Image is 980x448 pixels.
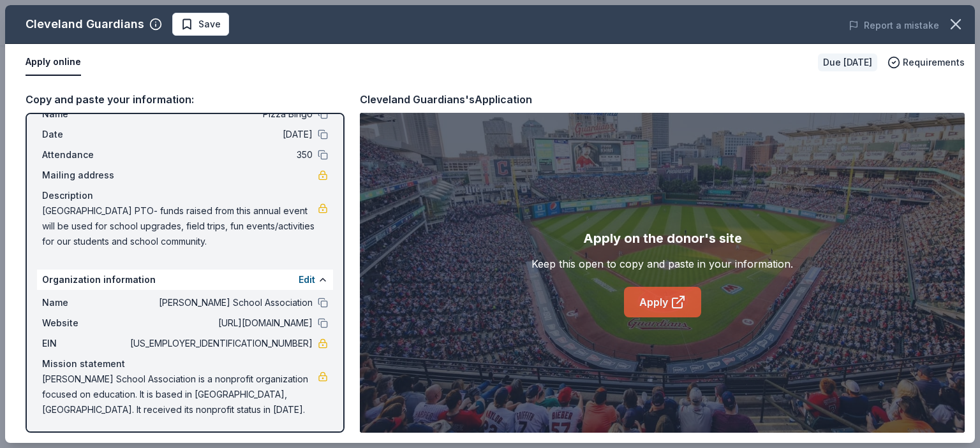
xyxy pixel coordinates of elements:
[42,203,318,249] span: [GEOGRAPHIC_DATA] PTO- funds raised from this annual event will be used for school upgrades, fiel...
[299,272,315,287] button: Edit
[42,168,128,183] span: Mailing address
[624,287,701,317] a: Apply
[849,18,939,33] button: Report a mistake
[42,336,128,351] span: EIN
[128,315,313,331] span: [URL][DOMAIN_NAME]
[26,49,81,76] button: Apply online
[128,147,313,163] span: 350
[128,295,313,310] span: [PERSON_NAME] School Association
[42,295,128,310] span: Name
[42,127,128,142] span: Date
[887,55,965,70] button: Requirements
[128,127,313,142] span: [DATE]
[37,270,333,290] div: Organization information
[42,147,128,163] span: Attendance
[360,91,532,108] div: Cleveland Guardians's Application
[172,13,229,36] button: Save
[42,372,318,417] span: [PERSON_NAME] School Association is a nonprofit organization focused on education. It is based in...
[903,55,965,70] span: Requirements
[42,188,328,203] div: Description
[26,14,144,34] div: Cleveland Guardians
[128,106,313,122] span: Pizza Bingo
[42,315,128,331] span: Website
[818,54,877,71] div: Due [DATE]
[583,228,742,249] div: Apply on the donor's site
[531,256,793,271] div: Keep this open to copy and paste in your information.
[42,106,128,122] span: Name
[26,91,345,108] div: Copy and paste your information:
[42,356,328,372] div: Mission statement
[198,17,221,32] span: Save
[128,336,313,351] span: [US_EMPLOYER_IDENTIFICATION_NUMBER]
